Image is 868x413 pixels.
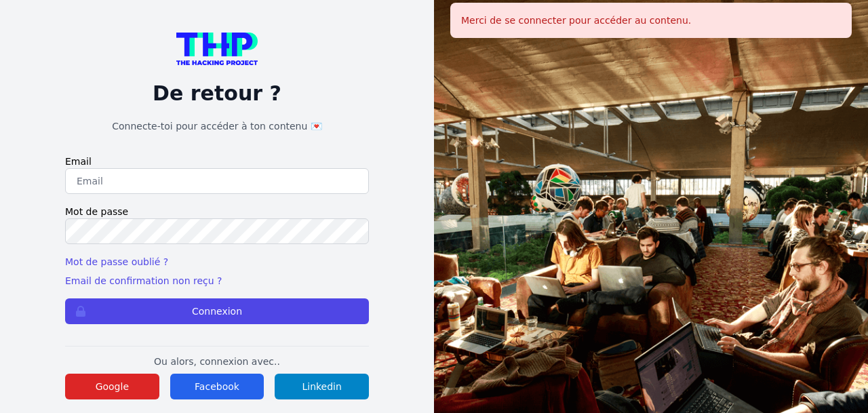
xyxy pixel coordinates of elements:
[65,374,159,399] button: Google
[170,374,264,399] button: Facebook
[65,298,369,324] button: Connexion
[176,33,258,65] img: logo
[65,155,369,168] label: Email
[275,374,369,399] button: Linkedin
[65,81,369,106] p: De retour ?
[65,355,369,368] p: Ou alors, connexion avec..
[65,168,369,194] input: Email
[65,119,369,133] h1: Connecte-toi pour accéder à ton contenu 💌
[65,275,222,286] a: Email de confirmation non reçu ?
[450,3,852,38] div: Merci de se connecter pour accéder au contenu.
[65,256,168,267] a: Mot de passe oublié ?
[65,205,369,218] label: Mot de passe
